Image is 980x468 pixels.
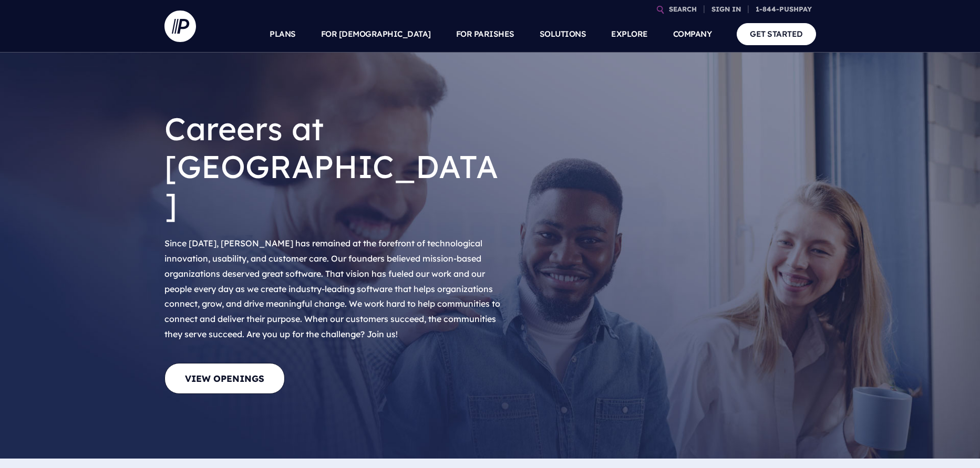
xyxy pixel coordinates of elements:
a: FOR PARISHES [456,16,514,53]
a: FOR [DEMOGRAPHIC_DATA] [321,16,431,53]
h1: Careers at [GEOGRAPHIC_DATA] [164,101,506,232]
a: SOLUTIONS [540,16,586,53]
a: View Openings [164,363,285,394]
a: COMPANY [673,16,712,53]
span: Since [DATE], [PERSON_NAME] has remained at the forefront of technological innovation, usability,... [164,238,500,339]
a: EXPLORE [611,16,648,53]
a: PLANS [270,16,296,53]
a: GET STARTED [737,23,816,45]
